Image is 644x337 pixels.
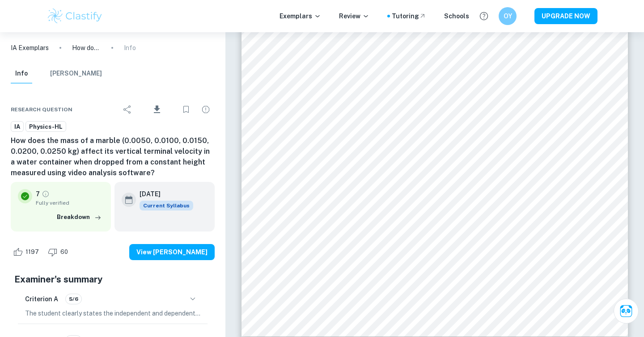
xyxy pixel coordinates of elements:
h6: Criterion A [25,294,58,304]
div: Download [138,98,175,121]
a: Physics-HL [25,121,66,132]
a: IA [11,121,24,132]
img: Clastify logo [47,7,103,25]
h6: How does the mass of a marble (0.0050, 0.0100, 0.0150, 0.0200, 0.0250 kg) affect its vertical ter... [11,135,215,178]
button: Info [11,64,32,84]
span: Current Syllabus [140,201,193,211]
a: Grade fully verified [42,190,50,198]
div: This exemplar is based on the current syllabus. Feel free to refer to it for inspiration/ideas wh... [140,201,193,211]
span: 5/6 [66,295,81,303]
span: Physics-HL [26,122,66,131]
p: Exemplars [280,11,321,21]
div: Bookmark [177,101,195,118]
h6: [DATE] [140,189,186,199]
a: Tutoring [392,11,426,21]
p: Info [124,43,136,53]
span: 1197 [21,248,44,257]
div: Report issue [197,101,215,118]
p: How does the mass of a marble (0.0050, 0.0100, 0.0150, 0.0200, 0.0250 kg) affect its vertical ter... [72,43,101,53]
span: Research question [11,105,72,114]
button: OY [499,7,517,25]
button: Ask Clai [614,299,639,324]
h5: Examiner's summary [14,273,211,286]
button: Help and Feedback [476,8,491,24]
p: The student clearly states the independent and dependent variables in the research question but t... [25,308,200,318]
span: 60 [55,248,73,257]
div: Dislike [46,245,73,259]
a: IA Exemplars [11,43,49,53]
button: [PERSON_NAME] [50,64,102,84]
p: 7 [36,189,40,199]
button: Breakdown [55,211,104,224]
h6: OY [503,11,513,21]
div: Share [119,101,136,118]
button: View [PERSON_NAME] [129,244,215,260]
button: UPGRADE NOW [534,8,597,24]
span: IA [11,122,23,131]
a: Schools [444,11,469,21]
p: Review [339,11,369,21]
span: Fully verified [36,199,104,207]
div: Like [11,245,44,259]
